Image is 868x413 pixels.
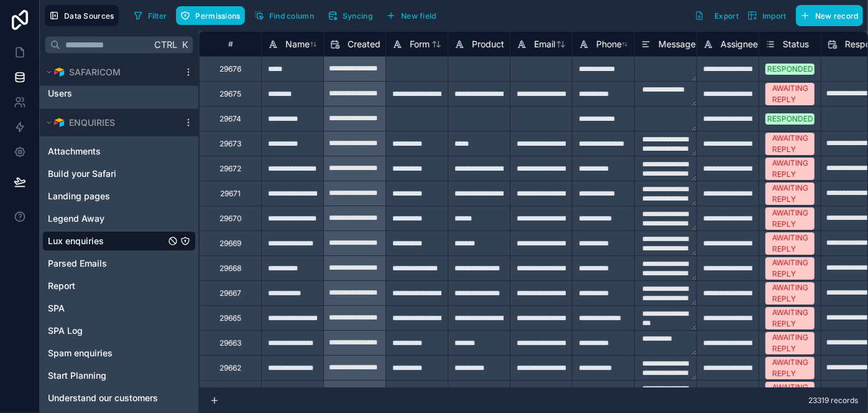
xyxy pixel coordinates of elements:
span: Created [348,38,381,50]
button: Permissions [176,6,244,25]
div: AWAITING REPLY [772,382,808,404]
span: 23319 records [808,396,858,406]
div: 29676 [219,64,241,74]
span: Data Sources [64,11,114,21]
span: Message [658,38,696,50]
div: AWAITING REPLY [772,83,808,105]
a: Permissions [176,6,249,25]
div: AWAITING REPLY [772,257,808,280]
span: Form [410,38,430,50]
div: 29665 [219,313,241,323]
button: Export [690,5,743,26]
div: 29667 [219,288,241,298]
button: Syncing [323,6,377,25]
span: Status [783,38,809,50]
div: 29671 [220,189,241,199]
span: Find column [269,11,314,21]
span: Export [714,11,739,21]
span: Name [285,38,310,50]
span: Filter [148,11,167,21]
div: AWAITING REPLY [772,207,808,230]
div: 29670 [219,214,242,224]
div: 29672 [219,164,241,174]
button: Import [743,5,791,26]
div: RESPONDED [767,113,813,125]
span: Assignee [721,38,758,50]
span: Product [472,38,504,50]
div: 29673 [219,139,241,149]
span: New field [401,11,436,21]
button: New record [796,5,863,26]
span: Ctrl [153,37,178,52]
div: AWAITING REPLY [772,307,808,330]
button: Filter [129,6,172,25]
div: AWAITING REPLY [772,133,808,155]
a: Syncing [323,6,382,25]
div: AWAITING REPLY [772,357,808,379]
button: Find column [250,6,318,25]
span: Import [762,11,787,21]
span: Email [534,38,555,50]
span: Phone [596,38,622,50]
button: New field [382,6,441,25]
span: K [180,40,189,49]
div: 29669 [219,239,241,249]
span: Permissions [195,11,240,21]
div: AWAITING REPLY [772,332,808,354]
div: AWAITING REPLY [772,183,808,205]
div: RESPONDED [767,64,813,75]
div: 29662 [219,363,241,373]
span: Syncing [343,11,372,21]
div: 29674 [219,114,241,124]
span: New record [815,11,859,21]
div: 29675 [219,89,241,99]
div: AWAITING REPLY [772,282,808,305]
div: AWAITING REPLY [772,232,808,255]
a: New record [791,5,863,26]
div: AWAITING REPLY [772,158,808,180]
div: # [209,39,252,49]
div: 29663 [219,338,241,348]
div: 29668 [219,263,241,273]
button: Data Sources [45,5,119,26]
